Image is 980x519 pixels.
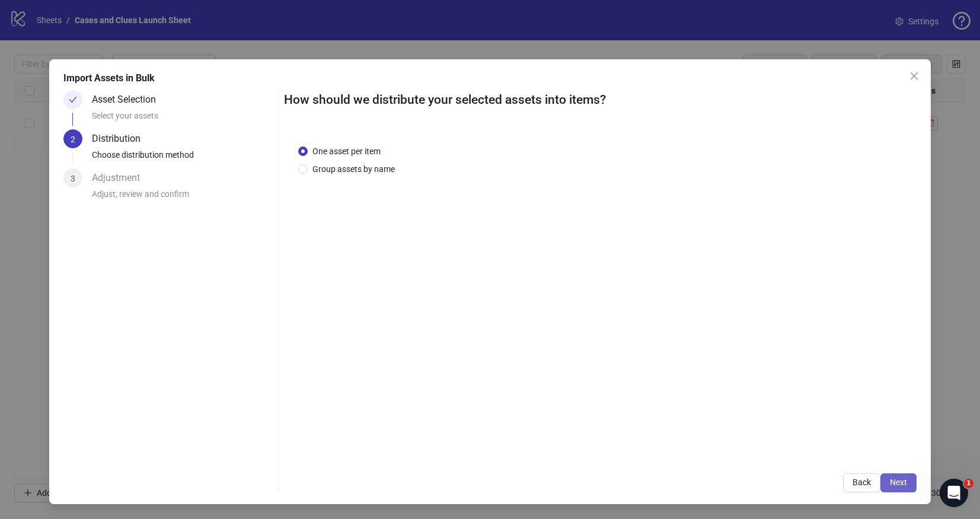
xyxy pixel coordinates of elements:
div: Asset Selection [92,90,165,109]
button: Back [843,473,880,492]
span: 1 [964,479,973,488]
div: Distribution [92,129,150,148]
div: Select your assets [92,109,274,129]
div: Choose distribution method [92,148,274,168]
span: Back [853,477,871,487]
span: Next [890,477,907,487]
span: close [909,71,919,81]
span: Group assets by name [308,163,400,176]
button: Close [905,66,924,85]
h2: How should we distribute your selected assets into items? [284,90,917,110]
div: Adjustment [92,168,149,187]
span: One asset per item [308,145,385,158]
span: check [69,95,77,104]
span: 2 [71,135,75,144]
iframe: Intercom live chat [940,479,968,507]
div: Adjust, review and confirm [92,187,274,208]
button: Next [880,473,917,492]
span: 3 [71,174,75,183]
div: Import Assets in Bulk [63,71,917,85]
